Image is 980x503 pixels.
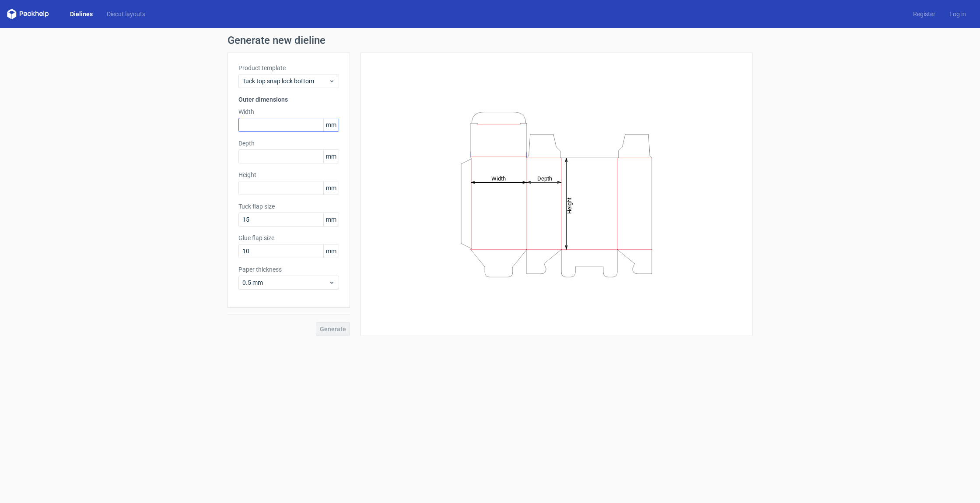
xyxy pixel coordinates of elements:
[100,10,152,18] a: Diecut layouts
[238,139,339,148] label: Depth
[238,107,339,116] label: Width
[323,150,339,163] span: mm
[323,244,339,258] span: mm
[63,10,100,18] a: Dielines
[238,265,339,274] label: Paper thickness
[942,10,973,18] a: Log in
[227,35,752,46] h1: Generate new dieline
[238,64,339,72] label: Product template
[323,213,339,226] span: mm
[491,175,506,181] tspan: Width
[906,10,942,18] a: Register
[238,234,339,242] label: Glue flap size
[242,77,329,85] span: Tuck top snap lock bottom
[242,278,329,287] span: 0.5 mm
[566,197,573,213] tspan: Height
[238,170,339,179] label: Height
[323,118,339,131] span: mm
[238,202,339,211] label: Tuck flap size
[238,95,339,104] h3: Outer dimensions
[537,175,552,181] tspan: Depth
[323,181,339,195] span: mm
